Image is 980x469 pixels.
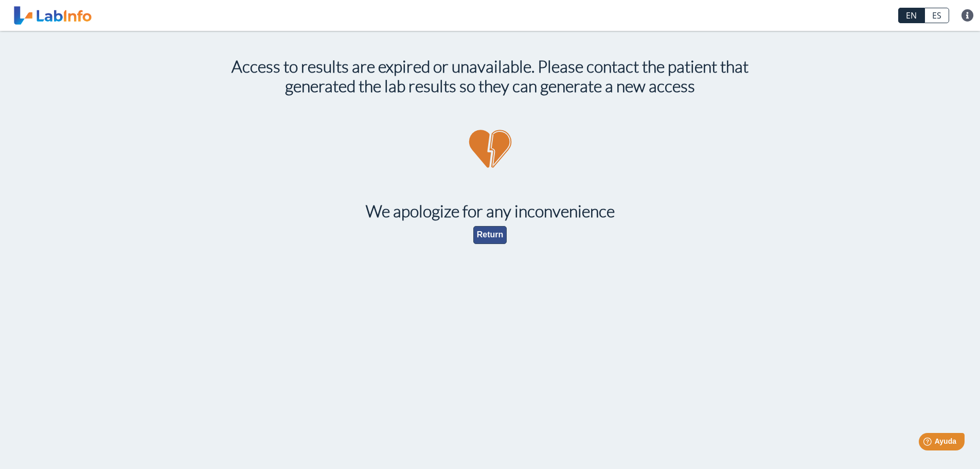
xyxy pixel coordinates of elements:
[197,201,783,221] h1: We apologize for any inconvenience
[898,8,924,23] a: EN
[473,226,507,244] button: Return
[888,429,969,458] iframe: Help widget launcher
[924,8,949,23] a: ES
[197,57,783,96] h1: Access to results are expired or unavailable. Please contact the patient that generated the lab r...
